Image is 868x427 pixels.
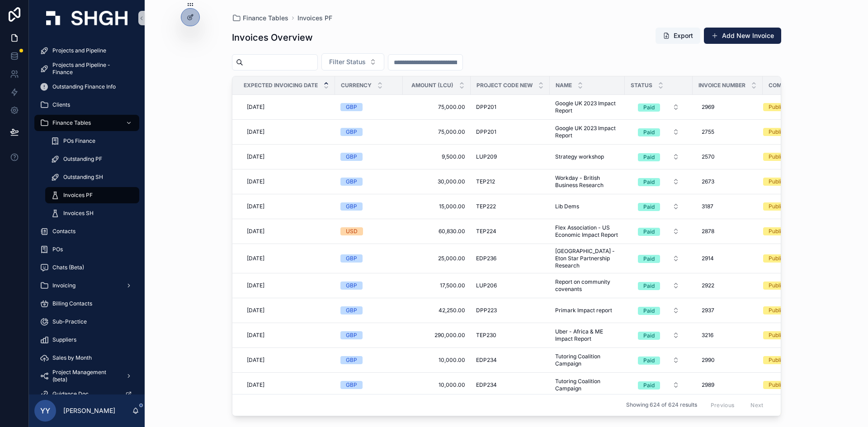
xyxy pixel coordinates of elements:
[698,100,757,114] a: 2969
[476,282,497,289] span: LUP206
[702,103,714,111] span: 2969
[346,254,357,263] div: GBP
[555,100,619,114] a: Google UK 2023 Impact Report
[34,368,139,384] a: Project Management (beta)
[408,255,465,262] span: 25,000.00
[643,103,655,112] div: Paid
[698,328,757,343] a: 3216
[763,331,820,339] a: Public First
[243,199,330,214] a: [DATE]
[630,148,687,165] a: Select Button
[476,228,544,235] a: TEP224
[476,255,544,262] a: EDP236
[555,203,579,210] span: Lib Dems
[698,224,757,239] a: 2878
[555,307,612,314] span: Primark Impact report
[341,82,372,89] span: Currency
[702,332,713,339] span: 3216
[643,332,655,340] div: Paid
[555,174,619,189] a: Workday - British Business Research
[52,83,116,90] span: Outstanding Finance Info
[52,47,106,54] span: Projects and Pipeline
[476,332,544,339] a: TEP230
[34,332,139,348] a: Suppliers
[34,386,139,402] a: Guidance Doc
[769,356,797,364] div: Public First
[630,99,687,116] a: Select Button
[476,357,544,364] a: EDP234
[247,282,264,289] span: [DATE]
[643,128,655,136] div: Paid
[34,350,139,366] a: Sales by Month
[408,103,465,111] a: 75,000.00
[243,224,330,239] a: [DATE]
[763,282,820,290] a: Public First
[476,128,544,136] a: DPP201
[702,128,714,136] span: 2755
[630,198,687,215] a: Select Button
[52,228,75,235] span: Contacts
[34,241,139,258] a: POs
[247,255,264,262] span: [DATE]
[243,278,330,293] a: [DATE]
[340,356,397,364] a: GBP
[702,307,714,314] span: 2937
[555,153,619,160] a: Strategy workshop
[476,203,496,210] span: TEP222
[476,153,544,160] a: LUP209
[643,357,655,365] div: Paid
[247,178,264,185] span: [DATE]
[346,331,357,339] div: GBP
[656,28,700,44] button: Export
[346,227,358,235] div: USD
[476,332,496,339] span: TEP230
[698,82,745,89] span: Invoice Number
[476,103,496,111] span: DPP201
[408,153,465,160] span: 9,500.00
[555,125,619,139] a: Google UK 2023 Impact Report
[247,332,264,339] span: [DATE]
[698,278,757,293] a: 2922
[52,264,84,271] span: Chats (Beta)
[702,153,715,160] span: 2570
[340,282,397,290] a: GBP
[555,353,619,367] span: Tutoring Coalition Campaign
[346,128,357,136] div: GBP
[63,192,93,199] span: Invoices PF
[769,227,797,235] div: Public First
[698,303,757,318] a: 2937
[34,277,139,294] a: Invoicing
[52,119,91,127] span: Finance Tables
[34,259,139,276] a: Chats (Beta)
[769,153,797,161] div: Public First
[247,307,264,314] span: [DATE]
[476,228,496,235] span: TEP224
[630,376,687,394] a: Select Button
[630,277,687,294] a: Select Button
[631,377,687,393] button: Select Button
[769,381,797,389] div: Public First
[631,149,687,165] button: Select Button
[476,82,533,89] span: Project Code New
[698,378,757,392] a: 2989
[34,223,139,239] a: Contacts
[476,307,544,314] a: DPP223
[411,82,453,89] span: Amount (LCU)
[340,331,397,339] a: GBP
[346,202,357,211] div: GBP
[555,307,619,314] a: Primark Impact report
[630,302,687,319] a: Select Button
[408,203,465,210] a: 15,000.00
[408,332,465,339] a: 290,000.00
[52,390,89,398] span: Guidance Doc
[297,14,332,23] a: Invoices PF
[702,255,714,262] span: 2914
[476,178,495,185] span: TEP212
[408,282,465,289] span: 17,500.00
[476,103,544,111] a: DPP201
[340,254,397,263] a: GBP
[643,255,655,263] div: Paid
[45,169,139,185] a: Outstanding SH
[698,251,757,266] a: 2914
